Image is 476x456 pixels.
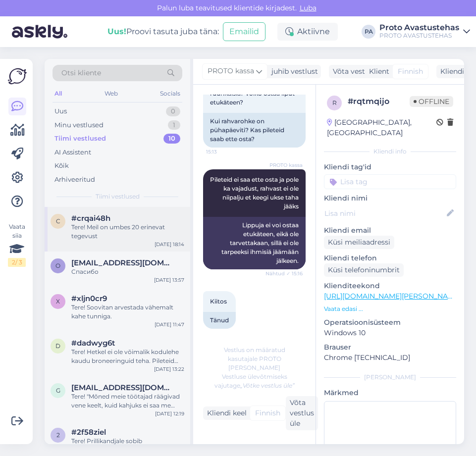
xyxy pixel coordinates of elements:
[163,134,180,144] div: 10
[365,66,389,77] div: Klient
[71,223,184,241] div: Tere! Meil on umbes 20 erinevat tegevust
[324,162,456,172] p: Kliendi tag'id
[324,253,456,263] p: Kliendi telefon
[168,120,180,130] div: 1
[324,292,461,301] a: [URL][DOMAIN_NAME][PERSON_NAME]
[324,263,404,277] div: Küsi telefoninumbrit
[155,241,184,248] div: [DATE] 18:14
[166,106,180,116] div: 0
[54,106,67,116] div: Uus
[324,174,456,189] input: Lisa tag
[324,317,456,328] p: Operatsioonisüsteem
[203,217,306,269] div: Lippuja ei voi ostaa etukäteen, eikä ole tarvettakaan, sillä ei ole tarpeeksi ihmisiä jäämään jäl...
[203,408,247,418] div: Kliendi keel
[71,392,184,410] div: Tere! "Mõned meie töötajad räägivad vene keelt, kuid kahjuks ei saa me alati garanteerida, et nad...
[54,148,91,157] div: AI Assistent
[54,120,104,130] div: Minu vestlused
[324,304,456,313] p: Vaata edasi ...
[324,208,445,219] input: Lisa nimi
[324,373,456,382] div: [PERSON_NAME]
[71,339,115,348] span: #dadwyg6t
[158,87,182,100] div: Socials
[332,99,337,106] span: r
[155,410,184,417] div: [DATE] 12:19
[327,117,436,138] div: [GEOGRAPHIC_DATA], [GEOGRAPHIC_DATA]
[240,382,295,389] i: „Võtke vestlus üle”
[71,214,110,223] span: #crqai48h
[154,276,184,284] div: [DATE] 13:57
[71,258,174,267] span: oljka777@mail.ru
[265,161,303,169] span: PROTO kassa
[324,328,456,338] p: Windows 10
[324,147,456,156] div: Kliendi info
[8,67,27,86] img: Askly Logo
[206,329,243,337] span: 15:16
[55,262,60,269] span: o
[96,192,140,201] span: Tiimi vestlused
[379,24,470,40] a: Proto AvastustehasPROTO AVASTUSTEHAS
[71,437,184,455] div: Tere! Prillikandjale sobib [PERSON_NAME] see aga see, kui mugav teil on olla VR prillidega, sõltu...
[206,148,243,155] span: 15:13
[224,346,285,371] span: Vestlus on määratud kasutajale PROTO [PERSON_NAME]
[71,267,184,276] div: Спасибо
[208,66,254,77] span: PROTO kassa
[56,217,60,225] span: c
[107,27,126,36] b: Uus!
[71,428,106,437] span: #2f58ziel
[54,134,106,144] div: Tiimi vestlused
[324,342,456,353] p: Brauser
[107,26,219,38] div: Proovi tasuta juba täna:
[54,175,95,185] div: Arhiveeritud
[154,365,184,373] div: [DATE] 13:22
[56,387,60,394] span: g
[103,87,120,100] div: Web
[329,65,391,78] div: Võta vestlus üle
[324,225,456,236] p: Kliendi email
[286,396,318,430] div: Võta vestlus üle
[324,236,394,249] div: Küsi meiliaadressi
[8,258,26,267] div: 2 / 3
[362,25,375,39] div: PA
[265,270,303,277] span: Nähtud ✓ 15:16
[267,66,318,77] div: juhib vestlust
[324,353,456,363] p: Chrome [TECHNICAL_ID]
[379,24,459,32] div: Proto Avastustehas
[203,113,306,148] div: Kui rahvarohke on pühapäeviti? Kas pileteid saab ette osta?
[398,66,423,77] span: Finnish
[203,312,236,329] div: Tänud
[56,298,60,305] span: x
[53,87,64,100] div: All
[71,303,184,321] div: Tere! Soovitan arvestada vähemalt kahe tunniga.
[210,298,227,305] span: Kiitos
[255,408,280,418] span: Finnish
[8,222,26,267] div: Vaata siia
[324,193,456,203] p: Kliendi nimi
[71,383,174,392] span: grudkin.deniss@icloud.com
[71,294,107,303] span: #xljn0cr9
[155,321,184,328] div: [DATE] 11:47
[324,388,456,398] p: Märkmed
[379,32,459,40] div: PROTO AVASTUSTEHAS
[214,373,295,389] span: Vestluse ülevõtmiseks vajutage
[54,161,69,171] div: Kõik
[223,22,265,41] button: Emailid
[56,431,60,439] span: 2
[277,23,338,41] div: Aktiivne
[55,342,60,350] span: d
[210,176,300,210] span: Pileteid ei saa ette osta ja pole ka vajadust, rahvast ei ole niipalju et keegi ukse taha jääks
[324,281,456,291] p: Klienditeekond
[297,3,319,12] span: Luba
[410,96,453,107] span: Offline
[348,96,410,107] div: # rqtmqijo
[71,348,184,365] div: Tere! Hetkel ei ole võimalik kodulehe kaudu broneeringuid teha. Pileteid saab osta kohapealt kass...
[61,68,101,78] span: Otsi kliente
